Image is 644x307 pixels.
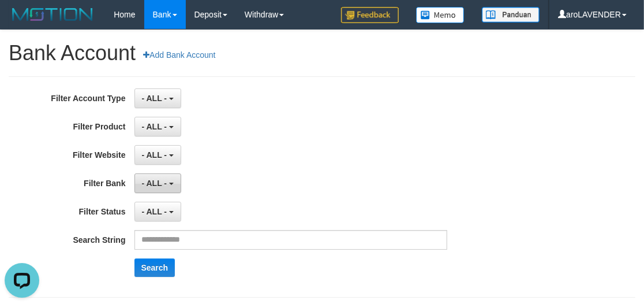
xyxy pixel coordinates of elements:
[482,7,540,23] img: panduan.png
[341,7,399,23] img: Feedback.jpg
[142,207,167,216] span: - ALL -
[134,88,181,108] button: - ALL -
[9,42,635,65] h1: Bank Account
[9,6,96,23] img: MOTION_logo.png
[142,122,167,131] span: - ALL -
[416,7,465,23] img: Button%20Memo.svg
[134,173,181,193] button: - ALL -
[5,5,39,39] button: Open LiveChat chat widget
[134,117,181,136] button: - ALL -
[134,258,175,277] button: Search
[142,150,167,160] span: - ALL -
[134,202,181,221] button: - ALL -
[136,45,223,65] a: Add Bank Account
[142,94,167,103] span: - ALL -
[142,179,167,188] span: - ALL -
[134,145,181,165] button: - ALL -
